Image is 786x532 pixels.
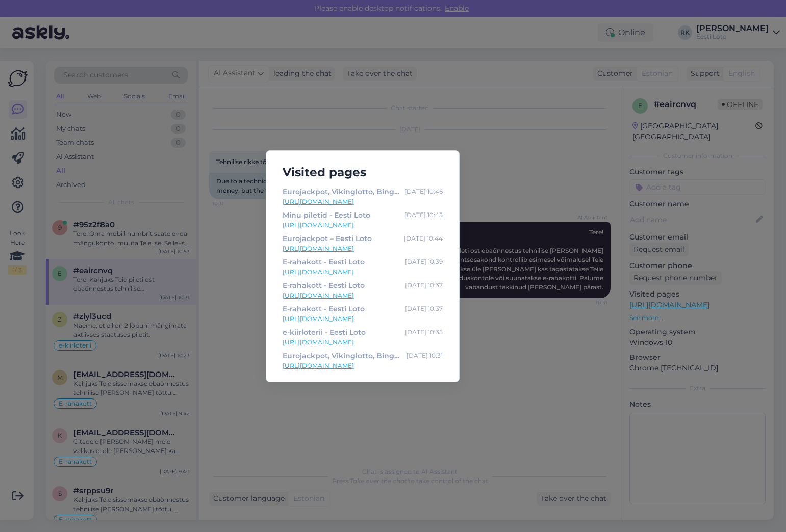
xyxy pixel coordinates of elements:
a: [URL][DOMAIN_NAME] [283,221,443,230]
div: [DATE] 10:31 [407,350,443,361]
a: [URL][DOMAIN_NAME] [283,314,443,324]
a: [URL][DOMAIN_NAME] [283,197,443,206]
div: Eurojackpot – Eesti Loto [283,233,372,244]
div: [DATE] 10:46 [404,186,443,197]
div: E-rahakott - Eesti Loto [283,256,365,268]
div: [DATE] 10:35 [405,327,443,338]
a: [URL][DOMAIN_NAME] [283,291,443,300]
div: E-rahakott - Eesti Loto [283,280,365,291]
h5: Visited pages [274,163,451,182]
div: [DATE] 10:39 [405,256,443,268]
a: [URL][DOMAIN_NAME] [283,268,443,277]
div: [DATE] 10:44 [404,233,443,244]
a: [URL][DOMAIN_NAME] [283,244,443,253]
div: [DATE] 10:37 [405,280,443,291]
div: Minu piletid - Eesti Loto [283,209,370,221]
div: Eurojackpot, Vikinglotto, Bingo loto ja Keno piletid internetis – Eesti Loto [283,350,402,361]
a: [URL][DOMAIN_NAME] [283,338,443,347]
a: [URL][DOMAIN_NAME] [283,361,443,370]
div: e-kiirloterii - Eesti Loto [283,327,366,338]
div: E-rahakott - Eesti Loto [283,303,365,314]
div: Eurojackpot, Vikinglotto, Bingo loto ja Keno piletid internetis – Eesti Loto [283,186,400,197]
div: [DATE] 10:45 [404,209,443,221]
div: [DATE] 10:37 [405,303,443,314]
